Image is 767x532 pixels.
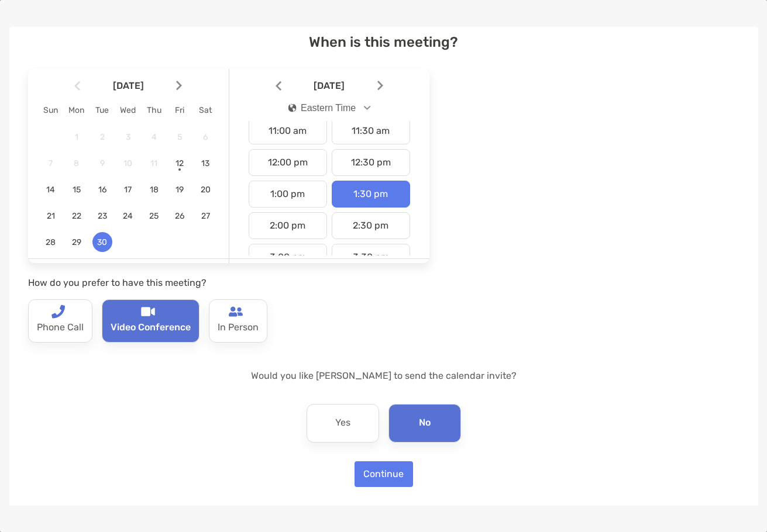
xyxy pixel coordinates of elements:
p: Would you like [PERSON_NAME] to send the calendar invite? [28,368,740,383]
div: 3:00 pm [249,244,327,271]
span: 30 [92,237,112,247]
div: 12:00 pm [249,149,327,176]
p: In Person [218,319,259,337]
div: 12:30 pm [332,149,410,176]
button: iconEastern Time [278,95,380,122]
div: 2:00 pm [249,212,327,239]
div: Tue [90,105,115,115]
div: Fri [167,105,192,115]
span: 14 [41,185,61,195]
span: 6 [195,132,215,142]
img: Arrow icon [276,81,281,91]
div: Wed [115,105,141,115]
span: 28 [41,237,61,247]
h4: When is this meeting? [28,34,740,50]
span: 4 [144,132,164,142]
div: 11:30 am [332,118,410,144]
span: 25 [144,211,164,221]
img: type-call [141,305,155,319]
span: 10 [118,158,138,168]
span: 24 [118,211,138,221]
span: 21 [41,211,61,221]
p: No [419,414,431,433]
span: 19 [170,185,190,195]
img: type-call [51,305,65,319]
span: 29 [67,237,87,247]
span: 1 [67,132,87,142]
div: Mon [64,105,90,115]
div: 1:00 pm [249,181,327,208]
div: 3:30 pm [332,244,410,271]
img: type-call [229,305,243,319]
p: How do you prefer to have this meeting? [28,275,429,290]
span: 8 [67,158,87,168]
p: Phone Call [37,319,84,337]
span: 17 [118,185,138,195]
span: 3 [118,132,138,142]
div: 1:30 pm [332,181,410,208]
img: Arrow icon [176,81,182,91]
div: Eastern Time [288,103,356,113]
span: 9 [92,158,112,168]
span: 22 [67,211,87,221]
span: 11 [144,158,164,168]
span: 12 [170,158,190,168]
span: 16 [92,185,112,195]
span: [DATE] [82,80,174,91]
img: icon [288,103,296,112]
div: 2:30 pm [332,212,410,239]
span: 13 [195,158,215,168]
p: Video Conference [111,319,191,337]
p: Yes [335,414,350,433]
span: 15 [67,185,87,195]
div: Sat [192,105,218,115]
span: 18 [144,185,164,195]
div: 11:00 am [249,118,327,144]
span: 2 [92,132,112,142]
span: 26 [170,211,190,221]
button: Continue [355,461,413,487]
div: Sun [38,105,64,115]
div: Thu [141,105,167,115]
span: 5 [170,132,190,142]
span: 23 [92,211,112,221]
img: Arrow icon [74,81,80,91]
span: 27 [195,211,215,221]
span: 20 [195,185,215,195]
span: [DATE] [284,80,375,91]
img: Open dropdown arrow [363,106,370,110]
span: 7 [41,158,61,168]
img: Arrow icon [377,81,383,91]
